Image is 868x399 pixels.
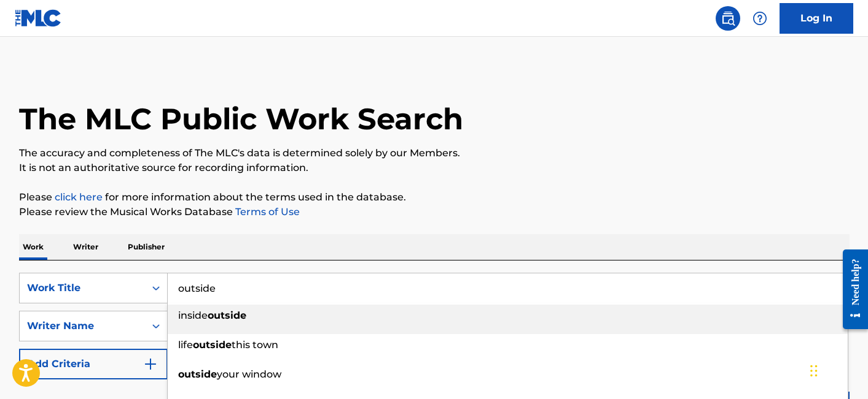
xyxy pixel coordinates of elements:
[753,11,767,26] img: help
[124,234,168,260] p: Publisher
[217,368,281,380] span: your window
[27,281,138,295] div: Work Title
[748,6,772,31] div: Help
[807,340,868,399] iframe: Chat Widget
[55,191,103,203] a: click here
[143,357,158,371] img: 9d2ae6d4665cec9f34b9.svg
[193,339,232,351] strong: outside
[834,240,868,338] iframe: Resource Center
[19,349,168,379] button: Add Criteria
[178,310,208,321] span: inside
[19,205,850,219] p: Please review the Musical Works Database
[19,190,850,205] p: Please for more information about the terms used in the database.
[780,3,853,34] a: Log In
[208,310,246,321] strong: outside
[19,146,850,161] p: The accuracy and completeness of The MLC's data is determined solely by our Members.
[178,368,217,380] strong: outside
[810,352,818,389] div: Drag
[716,6,740,31] a: Public Search
[233,206,300,218] a: Terms of Use
[232,339,278,351] span: this town
[178,339,193,351] span: life
[15,9,62,27] img: MLC Logo
[27,319,138,333] div: Writer Name
[19,161,850,175] p: It is not an authoritative source for recording information.
[69,234,102,260] p: Writer
[19,101,463,137] h1: The MLC Public Work Search
[721,11,735,26] img: search
[19,234,47,260] p: Work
